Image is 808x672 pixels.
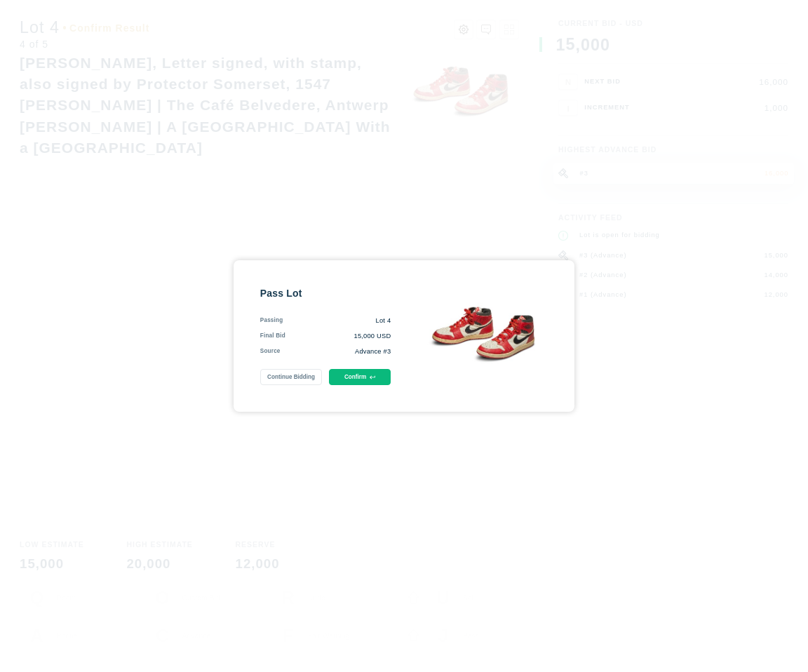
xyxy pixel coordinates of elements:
[329,369,391,385] button: Confirm
[260,316,283,325] div: Passing
[283,316,391,325] div: Lot 4
[285,332,391,341] div: 15,000 USD
[260,347,281,356] div: Source
[260,369,323,385] button: Continue Bidding
[281,347,391,356] div: Advance #3
[260,332,285,341] div: Final Bid
[260,287,391,300] div: Pass Lot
